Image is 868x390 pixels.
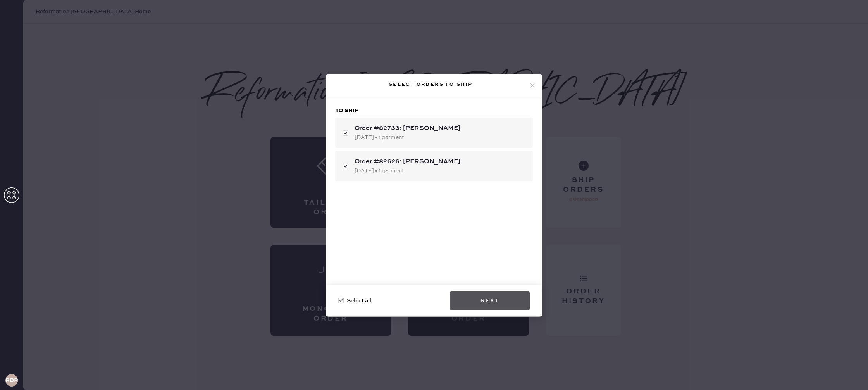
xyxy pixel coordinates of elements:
[332,80,529,89] div: Select orders to ship
[355,124,527,133] div: Order #82733: [PERSON_NAME]
[450,291,530,310] button: Next
[355,166,527,175] div: [DATE] • 1 garment
[355,157,527,166] div: Order #82626: [PERSON_NAME]
[355,133,527,142] div: [DATE] • 1 garment
[335,107,533,114] h3: To ship
[347,296,371,305] span: Select all
[5,378,18,383] h3: RBPA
